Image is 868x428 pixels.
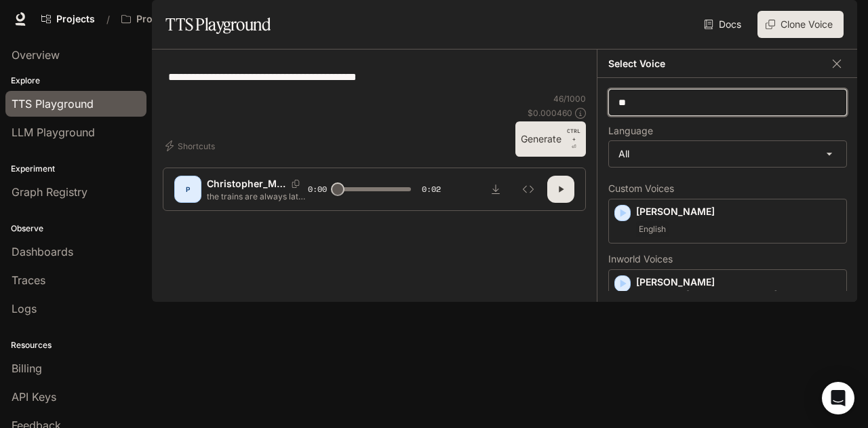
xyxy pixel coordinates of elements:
p: the trains are always late - i prefer walking! [207,191,308,202]
p: Language [608,126,653,136]
p: [PERSON_NAME] [636,275,841,289]
p: $ 0.000460 [528,107,572,119]
span: 0:02 [422,182,441,196]
p: Project Atlas (NBCU) Multi-Agent [136,14,212,25]
button: Inspect [515,176,542,203]
div: Open Intercom Messenger [822,382,854,414]
a: Docs [701,11,747,38]
p: Custom Voices [608,184,847,193]
button: Shortcuts [163,135,220,157]
span: Projects [56,14,95,25]
button: Open workspace menu [115,5,233,33]
span: English [636,221,669,237]
p: ⏎ [567,127,580,151]
a: Go to projects [35,5,101,33]
p: [PERSON_NAME] [636,205,841,218]
button: GenerateCTRL +⏎ [515,121,586,157]
span: 0:00 [308,182,327,196]
p: A calm older German female with a low, smoky voice [636,289,841,313]
h1: TTS Playground [165,11,271,38]
button: Clone Voice [757,11,844,38]
button: Copy Voice ID [286,180,305,188]
p: CTRL + [567,127,580,143]
p: 46 / 1000 [553,93,586,104]
p: Christopher_Mitchell_HappyV2 [207,177,286,191]
p: Inworld Voices [608,254,847,264]
div: / [101,12,115,26]
div: P [177,178,199,200]
div: All [609,141,846,167]
button: Download audio [482,176,509,203]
